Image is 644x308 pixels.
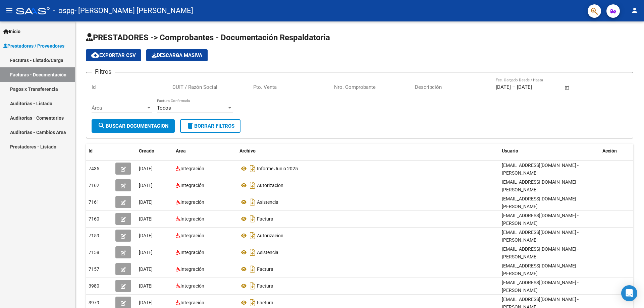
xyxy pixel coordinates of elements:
[98,122,106,130] mat-icon: search
[92,119,175,133] button: Buscar Documentacion
[139,283,153,289] span: [DATE]
[89,148,93,153] span: Id
[139,266,153,272] span: [DATE]
[86,33,330,42] span: PRESTADORES -> Comprobantes - Documentación Respaldatoria
[248,197,257,207] i: Descargar documento
[180,266,204,272] span: Integración
[257,283,273,289] span: Factura
[180,250,204,255] span: Integración
[89,216,99,222] span: 7160
[3,42,64,50] span: Prestadores / Proveedores
[89,266,99,272] span: 7157
[89,250,99,255] span: 7158
[237,144,499,158] datatable-header-cell: Archivo
[512,84,516,90] span: –
[180,199,204,205] span: Integración
[257,250,278,255] span: Asistencia
[139,166,153,171] span: [DATE]
[496,84,511,90] input: Fecha inicio
[89,166,99,171] span: 7435
[176,148,186,153] span: Area
[257,166,298,171] span: Informe Junio 2025
[257,233,283,238] span: Autorizacion
[180,216,204,222] span: Integración
[157,105,171,111] span: Todos
[248,230,257,241] i: Descargar documento
[139,199,153,205] span: [DATE]
[502,230,579,243] span: [EMAIL_ADDRESS][DOMAIN_NAME] - [PERSON_NAME]
[563,84,571,91] button: Open calendar
[139,233,153,238] span: [DATE]
[499,144,600,158] datatable-header-cell: Usuario
[86,144,113,158] datatable-header-cell: Id
[502,148,518,153] span: Usuario
[502,263,579,276] span: [EMAIL_ADDRESS][DOMAIN_NAME] - [PERSON_NAME]
[139,300,153,305] span: [DATE]
[91,52,136,58] span: Exportar CSV
[248,247,257,258] i: Descargar documento
[502,280,579,293] span: [EMAIL_ADDRESS][DOMAIN_NAME] - [PERSON_NAME]
[248,297,257,308] i: Descargar documento
[257,199,278,205] span: Asistencia
[502,196,579,209] span: [EMAIL_ADDRESS][DOMAIN_NAME] - [PERSON_NAME]
[89,283,99,289] span: 3980
[53,3,74,18] span: - ospg
[180,283,204,289] span: Integración
[248,281,257,291] i: Descargar documento
[91,51,99,59] mat-icon: cloud_download
[257,300,273,305] span: Factura
[621,285,637,301] div: Open Intercom Messenger
[152,52,202,58] span: Descarga Masiva
[502,246,579,259] span: [EMAIL_ADDRESS][DOMAIN_NAME] - [PERSON_NAME]
[257,266,273,272] span: Factura
[136,144,173,158] datatable-header-cell: Creado
[74,3,193,18] span: - [PERSON_NAME] [PERSON_NAME]
[89,233,99,238] span: 7159
[248,213,257,224] i: Descargar documento
[146,49,208,61] button: Descarga Masiva
[186,122,194,130] mat-icon: delete
[173,144,237,158] datatable-header-cell: Area
[257,216,273,222] span: Factura
[180,119,240,133] button: Borrar Filtros
[180,233,204,238] span: Integración
[186,123,234,129] span: Borrar Filtros
[92,105,146,111] span: Área
[98,123,169,129] span: Buscar Documentacion
[502,163,579,176] span: [EMAIL_ADDRESS][DOMAIN_NAME] - [PERSON_NAME]
[239,148,256,153] span: Archivo
[5,6,13,14] mat-icon: menu
[180,166,204,171] span: Integración
[86,49,141,61] button: Exportar CSV
[3,28,20,35] span: Inicio
[517,84,549,90] input: Fecha fin
[139,183,153,188] span: [DATE]
[248,264,257,274] i: Descargar documento
[248,180,257,191] i: Descargar documento
[139,250,153,255] span: [DATE]
[89,199,99,205] span: 7161
[257,183,283,188] span: Autorizacion
[89,300,99,305] span: 3979
[602,148,617,153] span: Acción
[146,49,208,61] app-download-masive: Descarga masiva de comprobantes (adjuntos)
[600,144,633,158] datatable-header-cell: Acción
[631,6,639,14] mat-icon: person
[180,183,204,188] span: Integración
[89,183,99,188] span: 7162
[502,213,579,226] span: [EMAIL_ADDRESS][DOMAIN_NAME] - [PERSON_NAME]
[502,179,579,192] span: [EMAIL_ADDRESS][DOMAIN_NAME] - [PERSON_NAME]
[248,163,257,174] i: Descargar documento
[180,300,204,305] span: Integración
[92,67,115,76] h3: Filtros
[139,148,154,153] span: Creado
[139,216,153,222] span: [DATE]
